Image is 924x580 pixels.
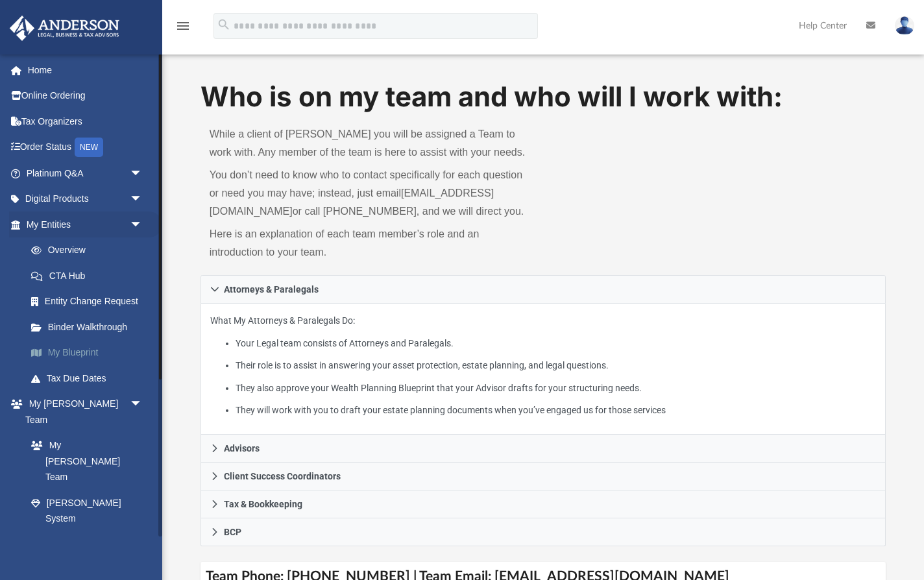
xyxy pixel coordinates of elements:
[236,380,876,396] li: They also approve your Wealth Planning Blueprint that your Advisor drafts for your structuring ne...
[130,211,156,238] span: arrow_drop_down
[18,340,162,366] a: My Blueprint
[210,166,534,221] p: You don’t need to know who to contact specifically for each question or need you may have; instea...
[6,16,123,41] img: Anderson Advisors Platinum Portal
[130,160,156,187] span: arrow_drop_down
[9,186,162,212] a: Digital Productsarrow_drop_down
[130,186,156,213] span: arrow_drop_down
[75,138,103,157] div: NEW
[9,391,156,433] a: My [PERSON_NAME] Teamarrow_drop_down
[9,160,162,186] a: Platinum Q&Aarrow_drop_down
[9,211,162,237] a: My Entitiesarrow_drop_down
[18,531,156,557] a: Client Referrals
[210,313,877,418] p: What My Attorneys & Paralegals Do:
[201,490,886,518] a: Tax & Bookkeeping
[895,16,914,35] img: User Pic
[9,108,162,134] a: Tax Organizers
[224,285,319,294] span: Attorneys & Paralegals
[224,500,302,509] span: Tax & Bookkeeping
[18,490,156,531] a: [PERSON_NAME] System
[217,18,231,32] i: search
[236,402,876,418] li: They will work with you to draft your estate planning documents when you’ve engaged us for those ...
[201,304,886,435] div: Attorneys & Paralegals
[9,83,162,109] a: Online Ordering
[175,18,191,34] i: menu
[18,314,162,340] a: Binder Walkthrough
[210,225,534,261] p: Here is an explanation of each team member’s role and an introduction to your team.
[210,187,494,217] a: [EMAIL_ADDRESS][DOMAIN_NAME]
[201,518,886,546] a: BCP
[18,237,162,263] a: Overview
[210,125,534,162] p: While a client of [PERSON_NAME] you will be assigned a Team to work with. Any member of the team ...
[224,527,241,537] span: BCP
[130,391,156,418] span: arrow_drop_down
[9,134,162,161] a: Order StatusNEW
[224,444,260,453] span: Advisors
[201,78,886,116] h1: Who is on my team and who will I work with:
[201,435,886,463] a: Advisors
[9,57,162,83] a: Home
[201,275,886,304] a: Attorneys & Paralegals
[18,433,149,490] a: My [PERSON_NAME] Team
[236,335,876,352] li: Your Legal team consists of Attorneys and Paralegals.
[18,365,162,391] a: Tax Due Dates
[201,463,886,490] a: Client Success Coordinators
[175,25,191,34] a: menu
[18,263,162,289] a: CTA Hub
[18,289,162,315] a: Entity Change Request
[236,357,876,374] li: Their role is to assist in answering your asset protection, estate planning, and legal questions.
[224,472,341,481] span: Client Success Coordinators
